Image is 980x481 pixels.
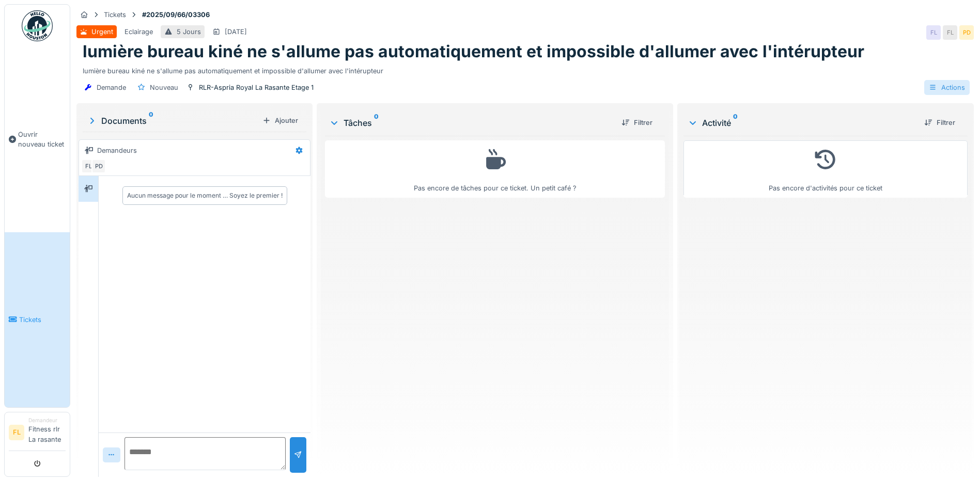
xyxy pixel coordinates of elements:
div: Urgent [91,27,113,37]
div: FL [926,25,941,40]
sup: 0 [149,115,153,127]
li: FL [9,425,24,440]
h1: lumière bureau kiné ne s'allume pas automatiquement et impossible d'allumer avec l'intérupteur [83,42,864,61]
div: Activité [688,117,916,129]
div: [DATE] [225,27,247,37]
sup: 0 [733,117,738,129]
div: Filtrer [617,116,657,130]
div: Tickets [104,10,126,20]
div: RLR-Aspria Royal La Rasante Etage 1 [199,83,314,92]
div: FL [81,159,96,173]
li: Fitness rlr La rasante [28,416,66,448]
div: PD [959,25,974,40]
div: Pas encore d'activités pour ce ticket [690,145,961,193]
div: Actions [924,80,970,95]
img: Badge_color-CXgf-gQk.svg [22,10,53,41]
div: Demandeur [28,416,66,424]
div: Aucun message pour le moment … Soyez le premier ! [127,191,283,200]
div: Documents [87,115,258,127]
div: PD [91,159,106,173]
span: Tickets [19,315,66,325]
div: 5 Jours [177,27,201,37]
div: Eclairage [125,27,153,37]
strong: #2025/09/66/03306 [138,10,214,20]
div: Tâches [329,117,613,129]
a: Ouvrir nouveau ticket [5,47,70,232]
div: lumière bureau kiné ne s'allume pas automatiquement et impossible d'allumer avec l'intérupteur [83,62,968,76]
div: Filtrer [920,116,959,130]
div: Ajouter [258,114,302,127]
div: Demande [97,83,126,92]
sup: 0 [374,117,379,129]
div: FL [943,25,957,40]
a: FL DemandeurFitness rlr La rasante [9,416,66,451]
span: Ouvrir nouveau ticket [18,130,66,149]
div: Demandeurs [97,146,137,155]
a: Tickets [5,232,70,407]
div: Nouveau [150,83,178,92]
div: Pas encore de tâches pour ce ticket. Un petit café ? [332,145,658,193]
